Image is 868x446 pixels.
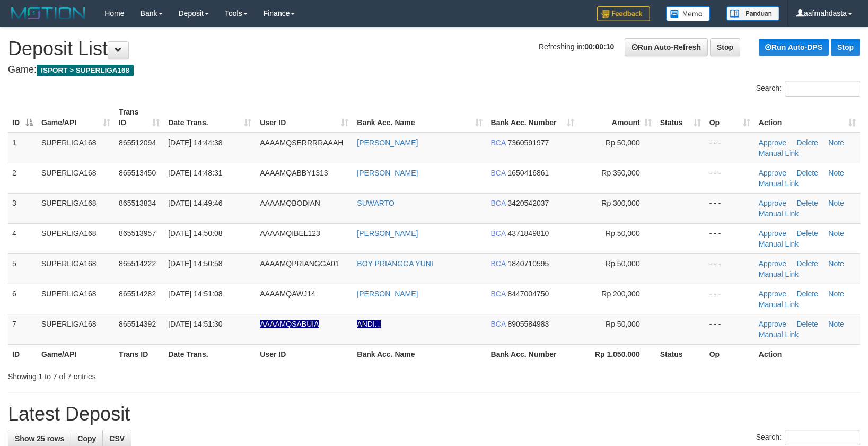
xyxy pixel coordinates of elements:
[115,102,164,133] th: Trans ID: activate to sort column ascending
[507,169,549,177] span: Copy 1650416861 to clipboard
[357,229,418,238] a: [PERSON_NAME]
[491,320,506,328] span: BCA
[828,320,844,328] a: Note
[601,290,639,298] span: Rp 200,000
[759,229,786,238] a: Approve
[256,344,353,364] th: User ID
[705,314,755,344] td: - - -
[260,259,339,268] span: AAAAMQPRIANGGA01
[828,199,844,207] a: Note
[119,229,156,238] span: 865513957
[796,320,818,328] a: Delete
[491,229,506,238] span: BCA
[487,344,578,364] th: Bank Acc. Number
[756,81,860,97] label: Search:
[584,42,614,51] strong: 00:00:10
[606,259,640,268] span: Rp 50,000
[656,102,705,133] th: Status: activate to sort column ascending
[37,284,115,314] td: SUPERLIGA168
[37,193,115,223] td: SUPERLIGA168
[8,223,37,253] td: 4
[260,229,320,238] span: AAAAMQIBEL123
[168,320,222,328] span: [DATE] 14:51:30
[357,259,433,268] a: BOY PRIANGGA YUNI
[759,270,799,278] a: Manual Link
[755,102,860,133] th: Action: activate to sort column ascending
[491,199,506,207] span: BCA
[796,199,818,207] a: Delete
[8,193,37,223] td: 3
[115,344,164,364] th: Trans ID
[119,320,156,328] span: 865514392
[164,102,256,133] th: Date Trans.: activate to sort column ascending
[8,38,860,59] h1: Deposit List
[119,169,156,177] span: 865513450
[357,138,418,147] a: [PERSON_NAME]
[831,39,860,56] a: Stop
[705,163,755,193] td: - - -
[37,314,115,344] td: SUPERLIGA168
[487,102,578,133] th: Bank Acc. Number: activate to sort column ascending
[656,344,705,364] th: Status
[357,169,418,177] a: [PERSON_NAME]
[8,404,860,425] h1: Latest Deposit
[507,138,549,147] span: Copy 7360591977 to clipboard
[705,133,755,163] td: - - -
[755,344,860,364] th: Action
[705,223,755,253] td: - - -
[168,138,222,147] span: [DATE] 14:44:38
[8,314,37,344] td: 7
[77,434,96,443] span: Copy
[759,149,799,158] a: Manual Link
[796,259,818,268] a: Delete
[37,163,115,193] td: SUPERLIGA168
[759,179,799,188] a: Manual Link
[8,133,37,163] td: 1
[705,253,755,284] td: - - -
[260,199,320,207] span: AAAAMQBODIAN
[539,42,614,51] span: Refreshing in:
[8,284,37,314] td: 6
[260,290,315,298] span: AAAAMQAWJ14
[625,38,708,56] a: Run Auto-Refresh
[828,259,844,268] a: Note
[119,290,156,298] span: 865514282
[8,163,37,193] td: 2
[759,199,786,207] a: Approve
[796,138,818,147] a: Delete
[168,259,222,268] span: [DATE] 14:50:58
[507,229,549,238] span: Copy 4371849810 to clipboard
[168,290,222,298] span: [DATE] 14:51:08
[578,344,656,364] th: Rp 1.050.000
[164,344,256,364] th: Date Trans.
[260,320,319,328] span: Nama rekening ada tanda titik/strip, harap diedit
[256,102,353,133] th: User ID: activate to sort column ascending
[796,169,818,177] a: Delete
[705,344,755,364] th: Op
[759,330,799,339] a: Manual Link
[507,199,549,207] span: Copy 3420542037 to clipboard
[606,229,640,238] span: Rp 50,000
[601,169,639,177] span: Rp 350,000
[796,229,818,238] a: Delete
[710,38,740,56] a: Stop
[8,5,89,21] img: MOTION_logo.png
[828,229,844,238] a: Note
[759,138,786,147] a: Approve
[759,39,829,56] a: Run Auto-DPS
[353,344,486,364] th: Bank Acc. Name
[37,65,134,76] span: ISPORT > SUPERLIGA168
[168,229,222,238] span: [DATE] 14:50:08
[491,259,506,268] span: BCA
[353,102,486,133] th: Bank Acc. Name: activate to sort column ascending
[260,138,343,147] span: AAAAMQSERRRRAAAH
[726,6,779,21] img: panduan.png
[828,138,844,147] a: Note
[756,430,860,445] label: Search:
[705,193,755,223] td: - - -
[828,169,844,177] a: Note
[8,344,37,364] th: ID
[491,138,506,147] span: BCA
[578,102,656,133] th: Amount: activate to sort column ascending
[119,138,156,147] span: 865512094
